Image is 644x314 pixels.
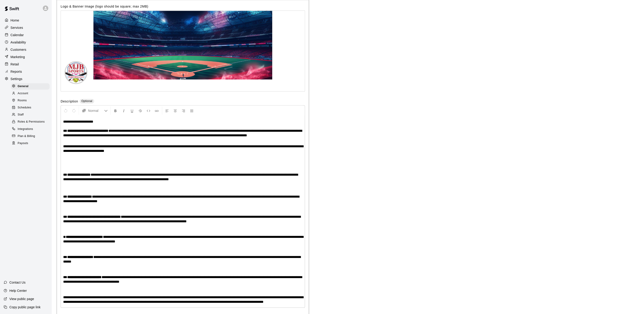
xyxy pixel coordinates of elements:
[9,288,27,293] p: Help Center
[136,106,144,115] button: Format Strikethrough
[4,17,48,24] a: Home
[11,83,51,90] a: General
[18,91,28,96] span: Account
[188,106,196,115] button: Justify Align
[9,305,40,309] p: Copy public page link
[120,106,128,115] button: Format Italics
[11,118,51,126] a: Roles & Permissions
[4,24,48,31] a: Services
[81,99,92,102] span: Optional
[11,112,50,118] div: Staff
[11,97,50,104] div: Rooms
[11,40,26,45] p: Availability
[11,62,19,67] p: Retail
[128,106,136,115] button: Format Underline
[11,126,51,133] a: Integrations
[11,111,51,118] a: Staff
[4,32,48,38] a: Calendar
[11,126,50,132] div: Integrations
[11,69,22,74] p: Reports
[11,119,50,125] div: Roles & Permissions
[18,134,35,139] span: Plan & Billing
[145,106,152,115] button: Insert Code
[11,133,51,140] a: Plan & Billing
[4,54,48,60] a: Marketing
[18,141,28,146] span: Payouts
[11,55,25,59] p: Marketing
[4,75,48,82] a: Settings
[11,105,50,111] div: Schedules
[4,61,48,68] a: Retail
[4,46,48,53] a: Customers
[70,106,78,115] button: Redo
[18,120,45,124] span: Roles & Permissions
[18,127,33,132] span: Integrations
[18,84,29,89] span: General
[4,39,48,46] a: Availability
[11,83,50,90] div: General
[180,106,187,115] button: Right Align
[80,106,110,115] button: Formatting Options
[11,77,22,81] p: Settings
[11,25,23,30] p: Services
[11,97,51,104] a: Rooms
[4,68,48,75] a: Reports
[9,297,34,301] p: View public page
[18,105,31,110] span: Schedules
[163,106,171,115] button: Left Align
[11,140,51,147] a: Payouts
[171,106,179,115] button: Center Align
[9,280,26,285] p: Contact Us
[112,106,119,115] button: Format Bold
[88,108,104,113] span: Normal
[18,98,27,103] span: Rooms
[61,99,78,104] label: Description
[11,47,26,52] p: Customers
[11,90,51,97] a: Account
[11,18,19,23] p: Home
[11,33,24,37] p: Calendar
[62,106,70,115] button: Undo
[11,133,50,140] div: Plan & Billing
[11,90,50,97] div: Account
[18,113,24,117] span: Staff
[11,140,50,147] div: Payouts
[61,5,148,8] label: Logo & Banner Image (logo should be square; max 2MB)
[153,106,161,115] button: Insert Link
[11,104,51,111] a: Schedules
